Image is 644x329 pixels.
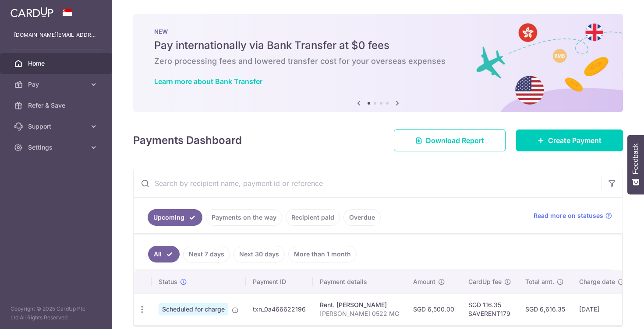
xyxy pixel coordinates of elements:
[394,129,506,151] a: Download Report
[516,129,623,151] a: Create Payment
[548,135,602,146] span: Create Payment
[183,246,230,262] a: Next 7 days
[28,59,86,68] span: Home
[426,135,484,146] span: Download Report
[14,31,98,39] p: [DOMAIN_NAME][EMAIL_ADDRESS][DOMAIN_NAME]
[28,80,86,89] span: Pay
[154,77,262,86] a: Learn more about Bank Transfer
[406,293,461,325] td: SGD 6,500.00
[525,277,554,286] span: Total amt.
[534,211,603,220] span: Read more on statuses
[206,209,282,226] a: Payments on the way
[11,7,53,17] img: CardUp
[413,277,435,286] span: Amount
[154,56,602,66] h6: Zero processing fees and lowered transfer cost for your overseas expenses
[343,209,381,226] a: Overdue
[572,293,632,325] td: [DATE]
[579,277,615,286] span: Charge date
[246,270,313,293] th: Payment ID
[461,293,518,325] td: SGD 116.35 SAVERENT179
[234,246,285,262] a: Next 30 days
[133,133,242,148] h4: Payments Dashboard
[133,14,623,112] img: Bank transfer banner
[154,28,602,35] p: NEW
[534,211,612,220] a: Read more on statuses
[159,277,177,286] span: Status
[28,101,86,110] span: Refer & Save
[28,122,86,131] span: Support
[313,270,406,293] th: Payment details
[246,293,313,325] td: txn_0a466622196
[288,246,357,262] a: More than 1 month
[148,246,180,262] a: All
[286,209,340,226] a: Recipient paid
[518,293,572,325] td: SGD 6,616.35
[632,143,640,174] span: Feedback
[134,169,602,197] input: Search by recipient name, payment id or reference
[148,209,202,226] a: Upcoming
[627,135,644,194] button: Feedback - Show survey
[28,143,86,152] span: Settings
[320,301,399,309] div: Rent. [PERSON_NAME]
[159,303,228,315] span: Scheduled for charge
[468,277,502,286] span: CardUp fee
[320,309,399,318] p: [PERSON_NAME] 0522 MG
[154,38,602,52] h5: Pay internationally via Bank Transfer at $0 fees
